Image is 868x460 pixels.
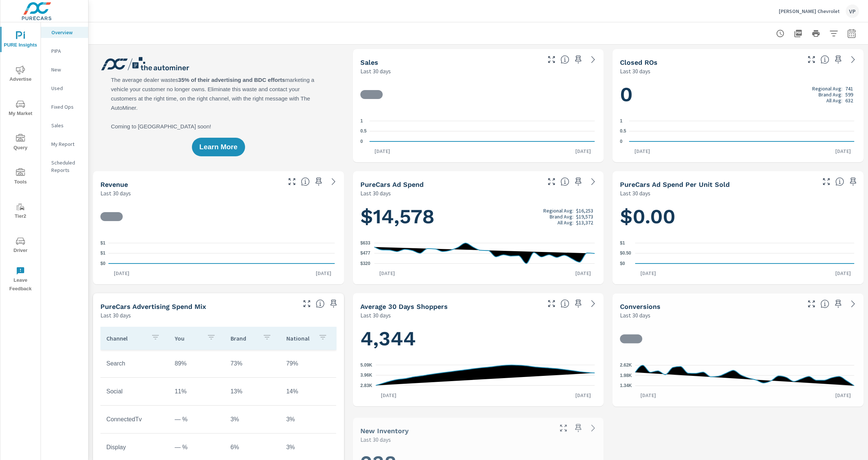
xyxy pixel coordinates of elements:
[100,303,206,310] h5: PureCars Advertising Spend Mix
[3,168,38,186] span: Tools
[280,354,336,373] td: 79%
[360,362,372,368] text: 5.09K
[360,118,363,124] text: 1
[620,58,658,66] h5: Closed ROs
[41,138,88,150] div: My Report
[169,354,225,373] td: 89%
[360,129,367,134] text: 0.5
[587,176,599,188] a: See more details in report
[41,101,88,112] div: Fixed Ops
[360,427,409,435] h5: New Inventory
[328,298,340,310] span: Save this to your personalized report
[576,214,593,220] p: $19,573
[546,298,557,310] button: Make Fullscreen
[620,362,632,368] text: 2.62K
[3,100,38,118] span: My Market
[808,26,823,41] button: Print Report
[587,54,599,66] a: See more details in report
[576,208,593,214] p: $16,253
[51,159,82,174] p: Scheduled Reports
[572,422,584,434] span: Save this to your personalized report
[819,92,842,98] p: Brand Avg:
[199,144,237,150] span: Learn More
[812,86,842,92] p: Regional Avg:
[845,98,853,103] p: 632
[360,250,370,256] text: $477
[231,335,257,342] p: Brand
[286,176,298,188] button: Make Fullscreen
[560,299,569,308] span: A rolling 30 day total of daily Shoppers on the dealership website, averaged over the selected da...
[620,139,623,144] text: 0
[3,66,38,84] span: Advertise
[301,177,310,186] span: Total sales revenue over the selected date range. [Source: This data is sourced from the dealer’s...
[832,54,844,66] span: Save this to your personalized report
[557,220,573,226] p: All Avg:
[41,83,88,94] div: Used
[169,410,225,429] td: — %
[572,176,584,188] span: Save this to your personalized report
[225,382,280,401] td: 13%
[845,92,853,98] p: 599
[100,251,106,256] text: $1
[360,67,391,76] p: Last 30 days
[830,147,856,155] p: [DATE]
[835,177,844,186] span: Average cost of advertising per each vehicle sold at the dealer over the selected date range. The...
[570,392,596,399] p: [DATE]
[806,54,817,66] button: Make Fullscreen
[620,82,856,107] h1: 0
[845,86,853,92] p: 741
[100,261,106,266] text: $0
[360,326,597,351] h1: 4,344
[3,202,38,221] span: Tier2
[546,176,557,188] button: Make Fullscreen
[51,66,82,73] p: New
[311,269,337,277] p: [DATE]
[3,134,38,152] span: Query
[620,311,650,320] p: Last 30 days
[51,29,82,36] p: Overview
[41,45,88,57] div: PIPA
[51,84,82,92] p: Used
[560,55,569,64] span: Number of vehicles sold by the dealership over the selected date range. [Source: This data is sou...
[3,237,38,255] span: Driver
[192,138,245,156] button: Learn More
[847,298,859,310] a: See more details in report
[826,98,842,103] p: All Avg:
[301,298,313,310] button: Make Fullscreen
[225,354,280,373] td: 73%
[779,8,840,15] p: [PERSON_NAME] Chevrolet
[360,383,372,388] text: 2.83K
[360,261,370,266] text: $320
[587,298,599,310] a: See more details in report
[576,220,593,226] p: $13,372
[100,410,169,429] td: ConnectedTv
[572,298,584,310] span: Save this to your personalized report
[41,157,88,176] div: Scheduled Reports
[51,140,82,148] p: My Report
[41,64,88,75] div: New
[316,299,325,308] span: This table looks at how you compare to the amount of budget you spend per channel as opposed to y...
[360,58,378,66] h5: Sales
[109,269,135,277] p: [DATE]
[629,147,655,155] p: [DATE]
[832,298,844,310] span: Save this to your personalized report
[820,176,832,188] button: Make Fullscreen
[844,26,859,41] button: Select Date Range
[100,311,131,320] p: Last 30 days
[820,299,829,308] span: The number of dealer-specified goals completed by a visitor. [Source: This data is provided by th...
[543,208,573,214] p: Regional Avg:
[369,147,395,155] p: [DATE]
[570,147,596,155] p: [DATE]
[51,122,82,129] p: Sales
[175,335,201,342] p: You
[620,189,650,198] p: Last 30 days
[328,176,340,188] a: See more details in report
[360,204,597,229] h1: $14,578
[3,31,38,49] span: PURE Insights
[635,269,661,277] p: [DATE]
[313,176,325,188] span: Save this to your personalized report
[360,189,391,198] p: Last 30 days
[620,303,660,310] h5: Conversions
[225,410,280,429] td: 3%
[620,240,625,246] text: $1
